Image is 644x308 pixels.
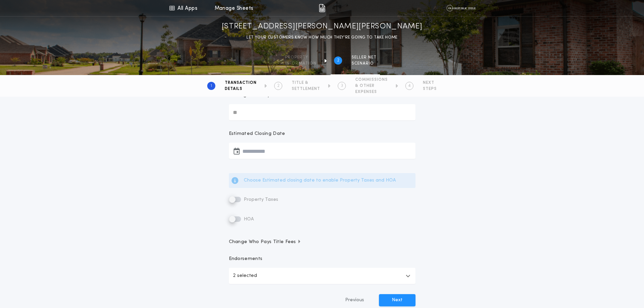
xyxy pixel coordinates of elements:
[423,86,437,92] span: STEPS
[246,34,398,41] p: LET YOUR CUSTOMERS KNOW HOW MUCH THEY’RE GOING TO TAKE HOME
[229,256,415,262] p: Endorsements
[229,131,415,137] p: Estimated Closing Date
[355,89,388,95] span: EXPENSES
[229,239,415,245] button: Change Who Pays Title Fees
[292,80,320,86] span: TITLE &
[229,104,415,120] input: Existing Loan Payoff
[352,55,377,60] span: SELLER NET
[355,83,388,89] span: & OTHER
[229,268,415,284] button: 2 selected
[225,80,257,86] span: TRANSACTION
[225,86,257,92] span: DETAILS
[222,21,423,32] h1: [STREET_ADDRESS][PERSON_NAME][PERSON_NAME]
[341,83,343,89] h2: 3
[292,86,320,92] span: SETTLEMENT
[285,61,316,66] span: information
[319,4,325,12] img: img
[211,83,212,89] h2: 1
[352,61,377,66] span: SCENARIO
[355,77,388,82] span: COMMISSIONS
[446,5,475,11] img: vs-icon
[277,83,280,89] h2: 2
[233,272,257,280] p: 2 selected
[408,83,411,89] h2: 4
[242,217,254,222] span: HOA
[332,294,378,306] button: Previous
[242,197,278,202] span: Property Taxes
[379,294,415,306] button: Next
[229,239,302,245] span: Change Who Pays Title Fees
[337,58,339,63] h2: 2
[285,55,316,60] span: Property
[423,80,437,86] span: NEXT
[244,177,396,184] p: Choose Estimated closing date to enable Property Taxes and HOA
